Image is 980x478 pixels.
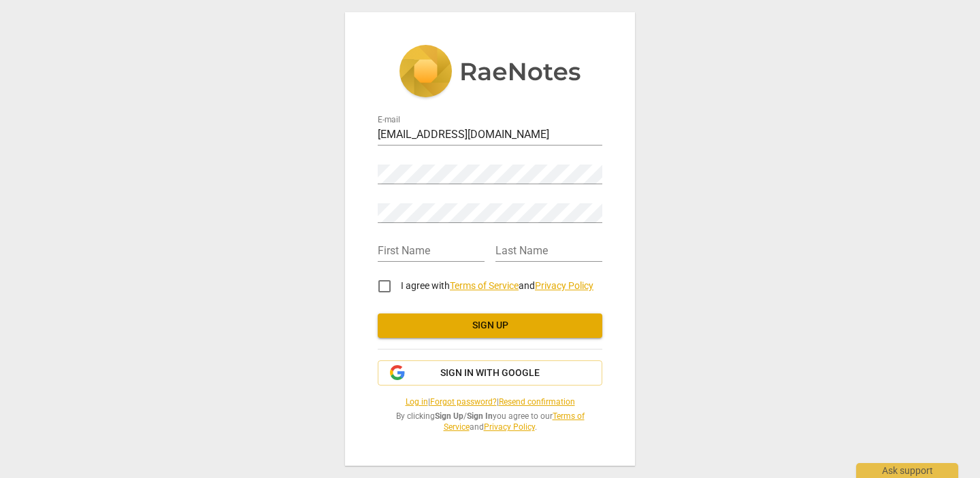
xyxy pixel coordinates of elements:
button: Sign up [378,313,602,338]
span: I agree with and [401,280,593,291]
label: E-mail [378,116,400,124]
div: Ask support [856,463,958,478]
span: Sign in with Google [440,366,540,380]
b: Sign In [467,411,493,421]
a: Resend confirmation [499,397,575,407]
a: Terms of Service [444,411,585,432]
img: 5ac2273c67554f335776073100b6d88f.svg [399,45,581,101]
a: Forgot password? [430,397,497,407]
b: Sign Up [435,411,463,421]
button: Sign in with Google [378,360,602,386]
span: By clicking / you agree to our and . [378,411,602,433]
a: Privacy Policy [484,422,535,432]
a: Terms of Service [450,280,519,291]
a: Privacy Policy [535,280,593,291]
span: | | [378,396,602,408]
a: Log in [406,397,428,407]
span: Sign up [389,319,591,332]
